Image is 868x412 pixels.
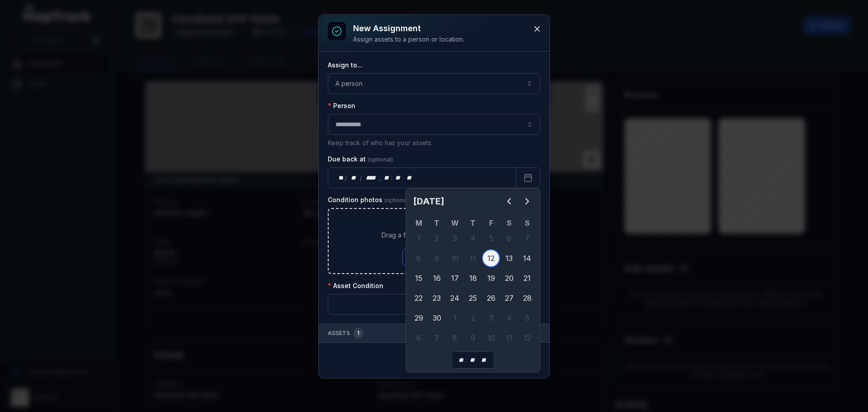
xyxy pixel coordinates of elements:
[482,289,500,307] div: 26
[410,269,428,287] div: Monday 15 September 2025
[410,218,536,348] table: September 2025
[518,329,536,347] div: 12
[328,138,540,147] p: Keep track of who has your assets.
[410,309,428,327] div: Monday 29 September 2025
[482,269,500,287] div: Friday 19 September 2025
[410,269,428,287] div: 15
[428,269,446,287] div: Tuesday 16 September 2025
[518,249,536,267] div: Sunday 14 September 2025
[428,218,446,228] th: T
[382,231,487,240] span: Drag a file here, or click to browse.
[410,329,428,347] div: 6
[428,249,446,267] div: 9
[344,173,348,182] div: /
[410,249,428,267] div: Monday 8 September 2025
[428,249,446,267] div: Tuesday 9 September 2025
[500,192,518,210] button: Previous
[328,328,363,339] span: Assets
[363,173,380,182] div: year,
[410,229,428,247] div: Monday 1 September 2025
[353,22,464,35] h3: New assignment
[500,309,518,327] div: Saturday 4 October 2025
[428,229,446,247] div: 2
[328,155,393,164] label: Due back at
[482,218,500,228] th: F
[335,173,344,182] div: day,
[348,173,360,182] div: month,
[446,229,464,247] div: Wednesday 3 September 2025
[500,289,518,307] div: Saturday 27 September 2025
[328,281,383,290] label: Asset Condition
[446,229,464,247] div: 3
[464,309,482,327] div: 2
[482,269,500,287] div: 19
[446,269,464,287] div: 17
[380,173,382,182] div: ,
[464,289,482,307] div: 25
[410,192,536,348] div: September 2025
[410,309,428,327] div: 29
[518,269,536,287] div: Sunday 21 September 2025
[482,229,500,247] div: 5
[464,269,482,287] div: Thursday 18 September 2025
[482,309,500,327] div: Friday 3 October 2025
[518,192,536,210] button: Next
[354,328,363,339] div: 1
[410,192,536,369] div: Calendar
[518,309,536,327] div: 5
[518,229,536,247] div: 7
[482,289,500,307] div: Friday 26 September 2025
[328,195,410,204] label: Condition photos
[518,269,536,287] div: 21
[410,249,428,267] div: 8
[328,101,355,110] label: Person
[428,229,446,247] div: Tuesday 2 September 2025
[446,249,464,267] div: Wednesday 10 September 2025
[428,269,446,287] div: 16
[446,329,464,347] div: Wednesday 8 October 2025
[402,249,466,266] button: Browse Files
[500,269,518,287] div: Saturday 20 September 2025
[518,218,536,228] th: S
[457,355,466,365] div: hour,
[516,167,540,188] button: Calendar
[410,329,428,347] div: Monday 6 October 2025
[479,355,489,365] div: am/pm,
[464,329,482,347] div: 9
[446,249,464,267] div: 10
[446,309,464,327] div: Wednesday 1 October 2025
[482,249,500,267] div: Today, Friday 12 September 2025, First available date
[428,309,446,327] div: Tuesday 30 September 2025
[518,229,536,247] div: Sunday 7 September 2025
[500,218,518,228] th: S
[464,249,482,267] div: Thursday 11 September 2025
[404,173,414,182] div: am/pm,
[328,61,363,70] label: Assign to...
[482,309,500,327] div: 3
[446,309,464,327] div: 1
[500,309,518,327] div: 4
[446,289,464,307] div: Wednesday 24 September 2025
[518,309,536,327] div: Sunday 5 October 2025
[518,329,536,347] div: Sunday 12 October 2025
[391,173,393,182] div: :
[428,289,446,307] div: 23
[446,329,464,347] div: 8
[410,289,428,307] div: Monday 22 September 2025
[482,249,500,267] div: 12
[500,329,518,347] div: 11
[464,269,482,287] div: 18
[410,218,428,228] th: M
[518,289,536,307] div: 28
[464,329,482,347] div: Thursday 9 October 2025
[482,229,500,247] div: Friday 5 September 2025
[428,309,446,327] div: 30
[410,229,428,247] div: 1
[518,249,536,267] div: 14
[468,355,477,365] div: minute,
[500,249,518,267] div: 13
[482,329,500,347] div: 10
[382,173,392,182] div: hour,
[464,289,482,307] div: Thursday 25 September 2025
[464,309,482,327] div: Thursday 2 October 2025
